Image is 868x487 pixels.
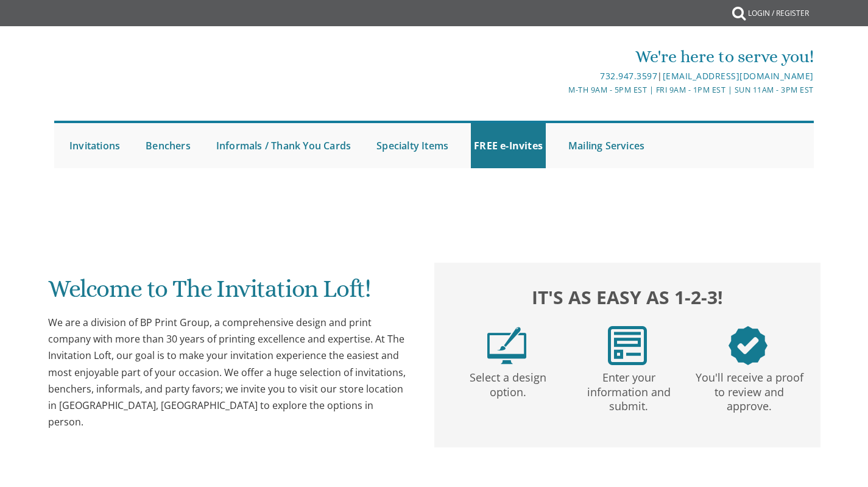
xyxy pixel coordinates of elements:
div: M-Th 9am - 5pm EST | Fri 9am - 1pm EST | Sun 11am - 3pm EST [308,84,814,96]
a: Specialty Items [373,123,451,168]
p: You'll receive a proof to review and approve. [691,365,807,414]
div: We are a division of BP Print Group, a comprehensive design and print company with more than 30 y... [48,315,410,430]
p: Enter your information and submit. [571,365,686,414]
a: Mailing Services [565,123,647,168]
img: step2.png [608,326,647,365]
a: [EMAIL_ADDRESS][DOMAIN_NAME] [663,70,814,82]
div: | [308,69,814,84]
a: Invitations [66,123,123,168]
h2: It's as easy as 1-2-3! [446,283,808,311]
a: Informals / Thank You Cards [213,123,354,168]
img: step3.png [729,326,767,365]
a: 732.947.3597 [600,70,657,82]
h1: Welcome to The Invitation Loft! [48,275,410,311]
p: Select a design option. [450,365,566,400]
a: Benchers [143,123,194,168]
div: We're here to serve you! [308,44,814,69]
img: step1.png [487,326,526,365]
a: FREE e-Invites [471,123,546,168]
